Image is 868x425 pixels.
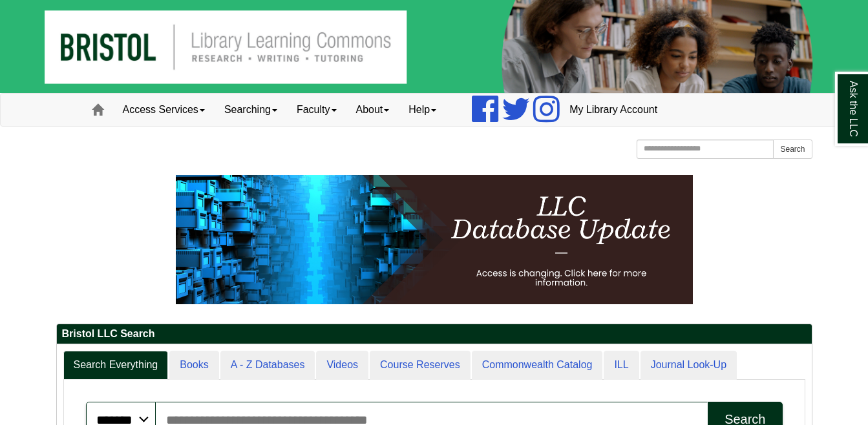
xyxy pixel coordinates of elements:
[370,351,471,380] a: Course Reserves
[560,94,667,126] a: My Library Account
[215,94,287,126] a: Searching
[176,175,693,304] img: HTML tutorial
[287,94,346,126] a: Faculty
[640,351,737,380] a: Journal Look-Up
[773,140,812,159] button: Search
[220,351,315,380] a: A - Z Databases
[63,351,169,380] a: Search Everything
[604,351,639,380] a: ILL
[169,351,218,380] a: Books
[472,351,603,380] a: Commonwealth Catalog
[316,351,368,380] a: Videos
[57,324,812,344] h2: Bristol LLC Search
[399,94,446,126] a: Help
[346,94,399,126] a: About
[113,94,215,126] a: Access Services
